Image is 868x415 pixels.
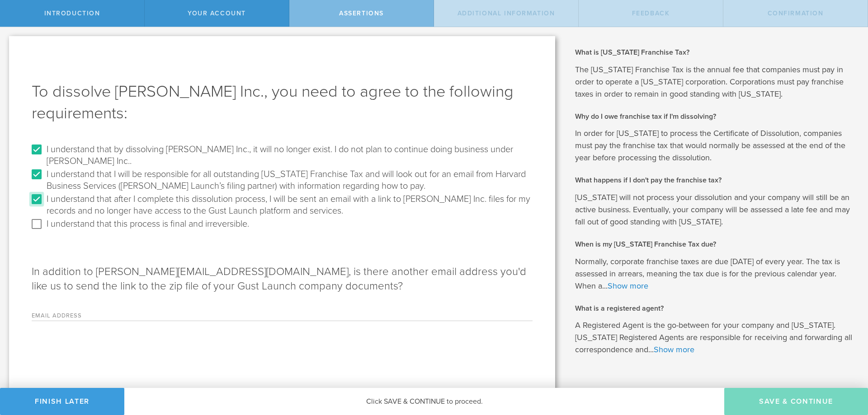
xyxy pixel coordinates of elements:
[339,9,384,17] span: Assertions
[768,9,824,17] span: Confirmation
[124,388,724,415] div: Click SAVE & CONTINUE to proceed.
[575,303,854,313] h2: What is a registered agent?
[44,9,100,17] span: Introduction
[632,9,670,17] span: Feedback
[575,127,854,164] p: In order for [US_STATE] to process the Certificate of Dissolution, companies must pay the franchi...
[654,345,694,354] a: Show more
[32,81,533,124] h1: To dissolve [PERSON_NAME] Inc., you need to agree to the following requirements:
[575,191,854,228] p: [US_STATE] will not process your dissolution and your company will still be an active business. E...
[47,192,530,217] label: I understand that after I complete this dissolution process, I will be sent an email with a link ...
[575,175,854,185] h2: What happens if I don't pay the franchise tax?
[47,142,530,167] label: I understand that by dissolving [PERSON_NAME] Inc., it will no longer exist. I do not plan to con...
[608,281,648,291] a: Show more
[47,217,249,230] label: I understand that this process is final and irreversible.
[575,239,854,249] h2: When is my [US_STATE] Franchise Tax due?
[32,265,533,294] p: In addition to [PERSON_NAME][EMAIL_ADDRESS][DOMAIN_NAME], is there another email address you'd li...
[575,112,854,121] h2: Why do I owe franchise tax if I'm dissolving?
[47,167,530,192] label: I understand that I will be responsible for all outstanding [US_STATE] Franchise Tax and will loo...
[724,388,868,415] button: Save & Continue
[575,47,854,57] h2: What is [US_STATE] Franchise Tax?
[575,256,854,292] p: Normally, corporate franchise taxes are due [DATE] of every year. The tax is assessed in arrears,...
[32,313,145,321] label: Email Address
[188,9,246,17] span: Your Account
[575,64,854,100] p: The [US_STATE] Franchise Tax is the annual fee that companies must pay in order to operate a [US_...
[575,319,854,356] p: A Registered Agent is the go-between for your company and [US_STATE]. [US_STATE] Registered Agent...
[458,9,555,17] span: Additional Information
